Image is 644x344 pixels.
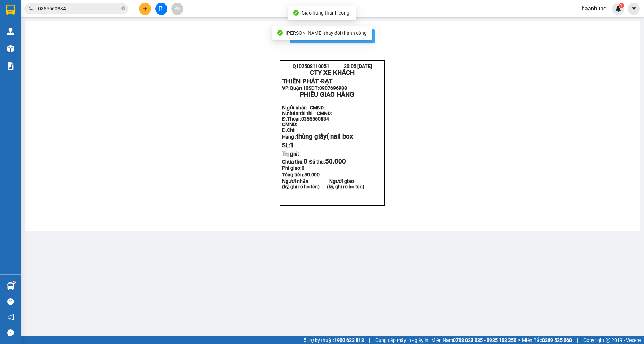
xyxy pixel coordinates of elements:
span: file-add [159,6,164,11]
span: caret-down [631,6,637,12]
span: haanh.tpd [576,4,612,13]
span: 20:05 [344,63,356,69]
span: PHIẾU GIAO HÀNG [300,91,354,98]
span: SL: [282,142,294,149]
span: thùng giấy( nail box [296,133,353,140]
button: aim [171,3,183,15]
span: question-circle [7,298,14,305]
div: QUỲNH [54,23,101,31]
strong: CTY XE KHÁCH [310,69,355,77]
span: Hỗ trợ kỹ thuật: [300,336,364,344]
span: close-circle [121,6,125,12]
img: warehouse-icon [7,45,14,52]
strong: 1900 633 818 [334,337,364,343]
strong: (ký, ghi rõ họ tên) (ký, ghi rõ họ tên) [282,184,364,189]
img: icon-new-feature [615,6,621,12]
span: close-circle [121,6,125,10]
span: thi thi CMND: [300,111,332,116]
img: warehouse-icon [7,28,14,35]
strong: N.nhận: [282,111,332,116]
span: Q102508110051 [293,63,329,69]
div: Trạm 128 [6,6,49,14]
span: Tổng tiền: [282,172,320,177]
span: ⚪️ [518,339,520,342]
span: check-circle [293,10,299,16]
strong: Hàng : [282,134,353,140]
span: search [29,6,34,11]
span: Gửi: [6,7,17,14]
span: [DATE] [357,63,372,69]
strong: Chưa thu: Đã thu: [282,159,346,165]
span: [PERSON_NAME] thay đổi thành công [286,30,367,36]
span: 50.000 [325,158,346,165]
span: Miền Nam [431,336,516,344]
span: copyright [606,338,610,343]
span: vincom q2 [54,41,98,65]
button: file-add [155,3,167,15]
span: 0 [304,158,307,165]
strong: 0708 023 035 - 0935 103 250 [453,337,516,343]
button: plus [139,3,151,15]
button: caret-down [628,3,640,15]
span: aim [175,6,180,11]
span: 0 [302,165,304,171]
div: toản [6,14,49,23]
div: Dọc Đường [54,6,101,23]
strong: CMND: [282,122,297,127]
span: Trị giá: [282,151,299,157]
sup: 1 [13,281,15,283]
span: nhân CMND: [296,105,325,111]
span: Giao hàng thành công. [302,10,351,16]
strong: Người nhận Người giao [282,178,354,184]
span: message [7,329,14,336]
span: | [577,336,578,344]
span: 0907696988 [319,85,347,91]
span: 1 [290,141,294,149]
span: notification [7,314,14,320]
span: | [369,336,370,344]
strong: N.gửi: [282,105,325,111]
span: Quận 10 [290,85,308,91]
span: 50.000 [304,172,320,177]
span: 0355560834 [301,116,329,122]
img: warehouse-icon [7,282,14,290]
strong: Phí giao: [282,165,304,171]
span: Cung cấp máy in - giấy in: [375,336,429,344]
strong: Đ.Thoại: [282,116,329,122]
input: Tìm tên, số ĐT hoặc mã đơn [38,5,120,12]
span: plus [143,6,148,11]
strong: THIÊN PHÁT ĐẠT [282,78,332,85]
span: Miền Bắc [522,336,572,344]
img: logo-vxr [6,5,15,15]
strong: Đ.Chỉ: [282,127,296,133]
strong: VP: SĐT: [282,85,347,91]
span: check-circle [277,30,283,36]
sup: 1 [619,3,624,8]
span: TC: [54,44,63,52]
span: Nhận: [54,7,71,14]
span: 1 [620,3,623,8]
strong: 0369 525 060 [542,337,572,343]
img: solution-icon [7,62,14,70]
